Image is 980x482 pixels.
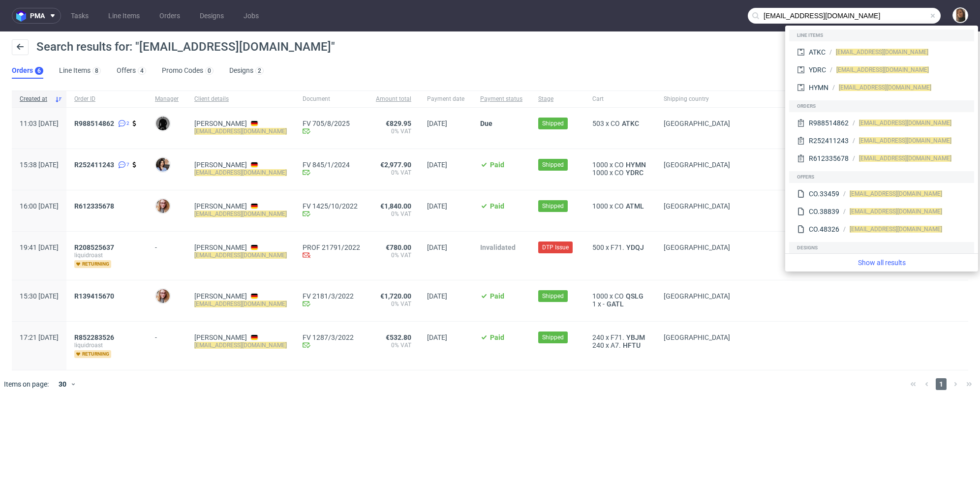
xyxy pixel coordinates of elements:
[74,251,139,259] span: liquidroast
[624,202,646,210] a: ATML
[664,202,730,210] span: [GEOGRAPHIC_DATA]
[538,95,577,103] span: Stage
[37,67,41,74] div: 6
[229,63,264,79] a: Designs2
[74,333,114,341] span: R852283526
[839,84,931,91] span: [EMAIL_ADDRESS][DOMAIN_NAME]
[74,292,116,300] a: R139415670
[542,119,564,128] span: Shipped
[789,258,974,268] a: Show all results
[376,341,411,349] span: 0% VAT
[664,333,730,341] span: [GEOGRAPHIC_DATA]
[380,202,411,210] span: €1,840.00
[376,169,411,177] span: 0% VAT
[386,333,411,341] span: €532.80
[427,161,447,169] span: [DATE]
[664,161,730,169] span: [GEOGRAPHIC_DATA]
[809,47,826,57] div: ATKC
[592,292,608,300] span: 1000
[74,243,116,251] a: R208525637
[74,341,139,349] span: liquidroast
[194,161,247,169] a: [PERSON_NAME]
[65,8,94,24] a: Tasks
[789,100,974,112] div: Orders
[850,208,942,215] span: [EMAIL_ADDRESS][DOMAIN_NAME]
[194,202,247,210] a: [PERSON_NAME]
[592,120,604,127] span: 503
[194,120,247,127] a: [PERSON_NAME]
[116,120,129,127] a: 2
[116,161,129,169] a: 7
[809,153,849,163] div: R612335678
[614,169,624,177] span: CO
[194,8,230,24] a: Designs
[194,252,287,259] mark: [EMAIL_ADDRESS][DOMAIN_NAME]
[611,341,621,349] span: A7.
[620,120,641,127] a: ATKC
[74,350,111,358] span: returning
[53,377,70,391] div: 30
[126,120,129,127] span: 2
[376,251,411,259] span: 0% VAT
[789,171,974,183] div: Offers
[427,333,447,341] span: [DATE]
[664,243,730,251] span: [GEOGRAPHIC_DATA]
[809,207,839,216] div: CO.38839
[140,67,144,74] div: 4
[592,341,604,349] span: 240
[427,243,447,251] span: [DATE]
[303,243,360,251] a: PROF 21791/2022
[614,161,624,169] span: CO
[208,67,211,74] div: 0
[20,120,59,127] span: 11:03 [DATE]
[20,161,59,169] span: 15:38 [DATE]
[542,292,564,301] span: Shipped
[611,243,624,251] span: F71.
[156,289,170,303] img: Marta Bazan
[611,120,620,127] span: CO
[20,95,51,103] span: Created at
[303,120,360,127] a: FV 705/8/2025
[238,8,265,24] a: Jobs
[156,158,170,172] img: Anna Rządkowska
[624,243,646,251] a: YDQJ
[592,161,648,169] div: x
[605,300,626,308] span: GATL
[480,243,516,251] span: Invalidated
[74,161,116,169] a: R252411243
[836,66,929,73] span: [EMAIL_ADDRESS][DOMAIN_NAME]
[59,63,101,79] a: Line Items8
[156,199,170,213] img: Marta Bazan
[194,333,247,341] a: [PERSON_NAME]
[126,161,129,169] span: 7
[303,333,360,341] a: FV 1287/3/2022
[20,292,59,300] span: 15:30 [DATE]
[20,243,59,251] span: 19:41 [DATE]
[490,333,504,341] span: Paid
[74,292,114,300] span: R139415670
[624,169,645,177] span: YDRC
[592,243,604,251] span: 500
[592,341,648,349] div: x
[194,211,287,217] mark: [EMAIL_ADDRESS][DOMAIN_NAME]
[592,202,648,210] div: x
[624,292,645,300] a: QSLG
[614,202,624,210] span: CO
[624,333,647,341] span: YBJM
[836,49,928,56] span: [EMAIL_ADDRESS][DOMAIN_NAME]
[624,161,648,169] span: HYMN
[953,8,967,22] img: Angelina Marć
[592,292,648,300] div: x
[427,95,464,103] span: Payment date
[621,341,643,349] a: HFTU
[809,136,849,146] div: R252411243
[376,95,411,103] span: Amount total
[194,95,287,103] span: Client details
[30,12,45,19] span: pma
[427,292,447,300] span: [DATE]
